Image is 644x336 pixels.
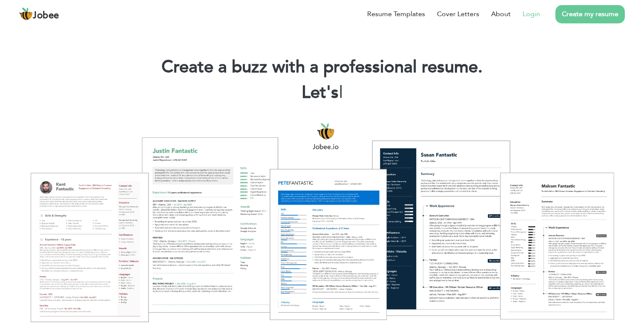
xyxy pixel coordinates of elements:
[555,5,625,23] a: Create my resume
[19,7,59,21] a: Jobee
[339,81,343,104] span: |
[19,7,33,21] img: jobee.io
[523,9,540,19] a: Login
[437,9,479,19] a: Cover Letters
[33,11,59,20] span: Jobee
[13,82,631,104] h2: Let's
[13,56,631,78] h1: Create a buzz with a professional resume.
[491,9,511,19] a: About
[367,9,425,19] a: Resume Templates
